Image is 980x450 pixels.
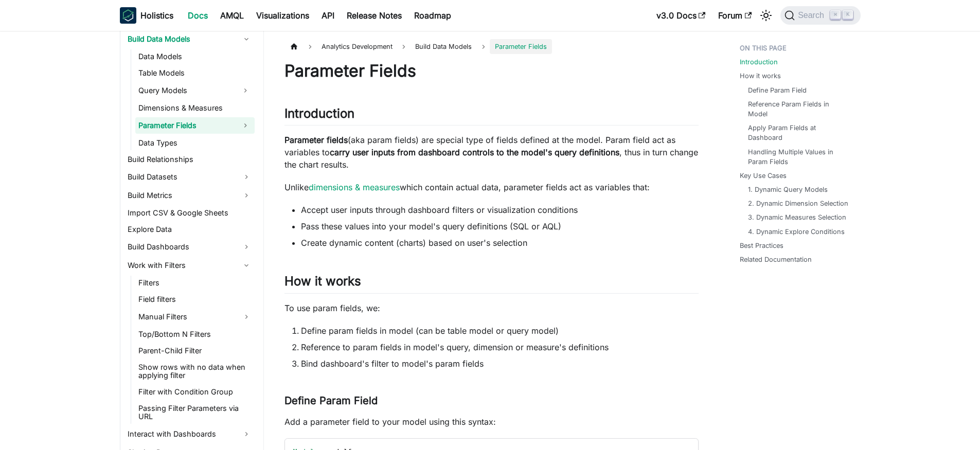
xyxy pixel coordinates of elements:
a: 2. Dynamic Dimension Selection [748,199,848,208]
a: Data Types [135,136,255,150]
a: 3. Dynamic Measures Selection [748,212,846,222]
a: Import CSV & Google Sheets [124,206,255,220]
li: Accept user inputs through dashboard filters or visualization conditions [301,204,699,216]
a: Parent-Child Filter [135,344,255,358]
button: Search (Command+K) [780,6,860,25]
button: Expand sidebar category 'Parameter Fields' [236,117,255,134]
b: Holistics [140,9,173,22]
a: Build Datasets [124,169,255,185]
a: Roadmap [408,7,457,24]
a: Interact with Dashboards [124,426,255,442]
p: (aka param fields) are special type of fields defined at the model. Param field act as variables ... [284,134,699,171]
strong: Parameter fields [284,135,348,145]
a: Manual Filters [135,309,255,325]
a: dimensions & measures [309,182,400,192]
a: Forum [712,7,758,24]
a: Reference Param Fields in Model [748,99,850,119]
a: Work with Filters [124,257,255,274]
a: Dimensions & Measures [135,101,255,115]
a: Passing Filter Parameters via URL [135,401,255,424]
a: Parameter Fields [135,117,236,134]
a: Best Practices [740,241,783,250]
nav: Docs sidebar [110,31,264,450]
a: Build Dashboards [124,239,255,255]
li: Define param fields in model (can be table model or query model) [301,325,699,337]
a: Visualizations [250,7,315,24]
a: Filter with Condition Group [135,385,255,399]
h1: Parameter Fields [284,61,699,81]
kbd: ⌘ [830,10,841,20]
a: Build Relationships [124,152,255,167]
a: Apply Param Fields at Dashboard [748,123,850,142]
li: Create dynamic content (charts) based on user's selection [301,237,699,249]
li: Reference to param fields in model's query, dimension or measure's definitions [301,341,699,353]
a: Table Models [135,66,255,80]
a: Query Models [135,82,236,99]
a: Filters [135,276,255,290]
a: Key Use Cases [740,171,787,181]
span: Search [795,11,830,20]
a: HolisticsHolistics [120,7,173,24]
a: API [315,7,341,24]
a: Build Metrics [124,187,255,204]
button: Switch between dark and light mode (currently light mode) [758,7,774,24]
a: v3.0 Docs [650,7,712,24]
strong: carry user inputs from dashboard controls to the model's query definitions [330,147,619,157]
a: Release Notes [341,7,408,24]
a: Top/Bottom N Filters [135,327,255,341]
a: Explore Data [124,222,255,237]
a: Field filters [135,292,255,307]
a: 4. Dynamic Explore Conditions [748,227,845,237]
h2: Introduction [284,106,699,125]
p: Unlike which contain actual data, parameter fields act as variables that: [284,181,699,193]
a: Data Models [135,49,255,64]
span: Analytics Development [316,39,398,54]
nav: Breadcrumbs [284,39,699,54]
h2: How it works [284,274,699,293]
li: Bind dashboard's filter to model's param fields [301,357,699,370]
p: Add a parameter field to your model using this syntax: [284,416,699,428]
a: Build Data Models [124,31,255,47]
a: Define Param Field [748,85,807,95]
a: Introduction [740,57,778,67]
a: Home page [284,39,304,54]
kbd: K [843,10,853,20]
a: Show rows with no data when applying filter [135,360,255,383]
a: Related Documentation [740,255,812,264]
a: AMQL [214,7,250,24]
a: 1. Dynamic Query Models [748,185,828,194]
a: Docs [182,7,214,24]
li: Pass these values into your model's query definitions (SQL or AQL) [301,220,699,232]
h3: Define Param Field [284,394,699,407]
span: Build Data Models [410,39,477,54]
p: To use param fields, we: [284,302,699,314]
a: Handling Multiple Values in Param Fields [748,147,850,167]
button: Expand sidebar category 'Query Models' [236,82,255,99]
a: How it works [740,71,781,81]
img: Holistics [120,7,136,24]
span: Parameter Fields [490,39,552,54]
